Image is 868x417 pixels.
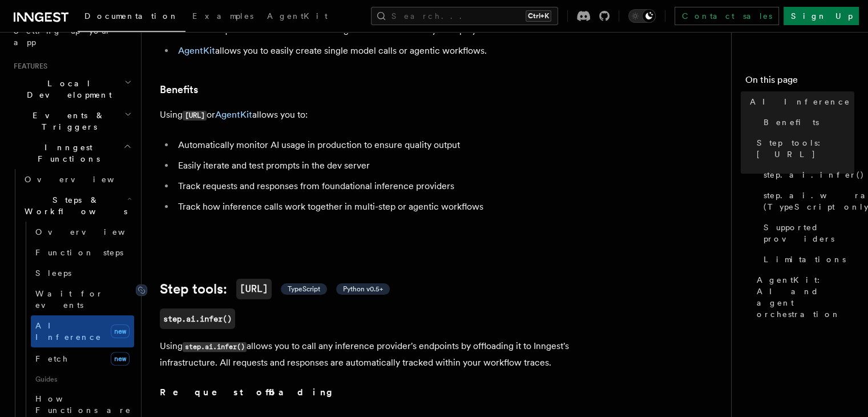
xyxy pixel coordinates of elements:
span: AgentKit: AI and agent orchestration [757,274,854,320]
span: Function steps [35,248,123,257]
span: new [111,324,130,338]
span: Supported providers [764,222,854,244]
a: Sign Up [784,7,859,25]
span: new [111,352,130,366]
span: Benefits [764,117,819,128]
li: Automatically monitor AI usage in production to ensure quality output [175,137,616,153]
a: Overview [20,169,134,190]
li: Track requests and responses from foundational inference providers [175,178,616,194]
a: Examples [185,3,260,31]
a: AgentKit [178,45,215,56]
li: Track how inference calls work together in multi-step or agentic workflows [175,199,616,215]
span: Python v0.5+ [343,284,383,294]
h4: On this page [745,73,854,91]
span: Guides [31,370,134,388]
a: Limitations [759,249,854,270]
button: Search...Ctrl+K [371,7,558,25]
span: step.ai.infer() [764,169,865,181]
a: Wait for events [31,283,134,315]
a: Overview [31,222,134,242]
span: Examples [192,11,253,21]
span: TypeScript [288,284,320,294]
a: Function steps [31,242,134,263]
code: [URL] [236,279,272,299]
span: Inngest Functions [9,142,123,165]
button: Events & Triggers [9,105,134,137]
p: Using or allows you to: [160,107,616,123]
a: AgentKit [215,109,252,120]
span: Fetch [35,354,68,363]
span: Events & Triggers [9,110,124,133]
a: AgentKit [260,3,334,31]
button: Inngest Functions [9,137,134,169]
button: Local Development [9,73,134,105]
a: Supported providers [759,217,854,249]
a: Contact sales [675,7,779,25]
span: Step tools: [URL] [757,137,854,160]
a: Setting up your app [9,21,134,53]
button: Toggle dark mode [628,9,656,23]
span: Wait for events [35,289,103,310]
span: Overview [35,227,153,236]
code: [URL] [183,111,207,121]
kbd: Ctrl+K [526,10,551,22]
a: step.ai.infer() [759,165,854,185]
span: Local Development [9,78,124,101]
strong: Request offloading [160,387,341,398]
li: allows you to easily create single model calls or agentic workflows. [175,43,616,59]
span: AI Inference [35,321,102,342]
a: AI Inferencenew [31,315,134,347]
span: AgentKit [267,11,328,21]
span: Features [9,62,47,71]
a: AgentKit: AI and agent orchestration [752,270,854,324]
span: Documentation [84,11,179,21]
a: Benefits [160,82,198,98]
a: Sleeps [31,263,134,283]
span: Steps & Workflows [20,194,127,217]
a: Step tools: [URL] [752,133,854,165]
code: step.ai.infer() [183,342,247,352]
span: Overview [25,175,142,184]
p: Using allows you to call any inference provider's endpoints by offloading it to Inngest's infrast... [160,338,616,371]
a: Fetchnew [31,347,134,370]
a: Documentation [78,3,185,32]
a: Benefits [759,112,854,133]
button: Steps & Workflows [20,190,134,222]
a: Step tools:[URL] TypeScript Python v0.5+ [160,279,390,299]
span: AI Inference [750,96,850,107]
li: Easily iterate and test prompts in the dev server [175,158,616,174]
a: step.ai.wrap() (TypeScript only) [759,185,854,217]
a: AI Inference [745,91,854,112]
span: Sleeps [35,268,71,278]
span: Limitations [764,254,846,265]
a: step.ai.infer() [160,308,235,329]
